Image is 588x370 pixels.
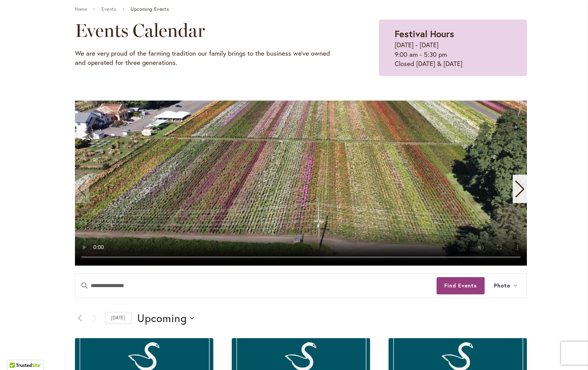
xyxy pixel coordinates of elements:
[75,101,527,266] swiper-slide: 1 / 11
[494,281,510,290] span: Photo
[75,314,84,323] a: Previous Events
[137,311,187,326] span: Upcoming
[75,7,87,12] a: Home
[75,20,341,41] h2: Events Calendar
[131,7,169,12] span: Upcoming Events
[437,277,485,294] button: Find Events
[395,40,511,68] p: [DATE] - [DATE] 9:00 am - 5:30 pm Closed [DATE] & [DATE]
[101,7,116,12] a: Events
[485,274,527,298] button: Photo
[137,311,194,326] button: Click to toggle datepicker
[105,312,131,324] a: Click to select today's date
[75,274,437,298] input: Enter Keyword. Search for events by Keyword.
[6,343,27,364] iframe: Launch Accessibility Center
[75,49,341,68] p: We are very proud of the farming tradition our family brings to the business we've owned and oper...
[395,28,454,40] strong: Festival Hours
